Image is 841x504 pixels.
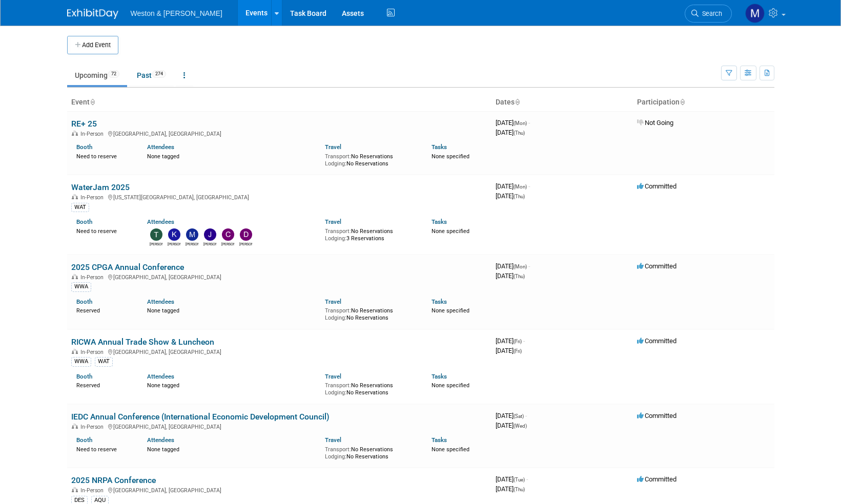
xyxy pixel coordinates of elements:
span: - [526,475,528,483]
img: Jason Gillespie [204,228,216,241]
span: [DATE] [496,262,530,270]
a: Booth [76,298,92,305]
div: No Reservations No Reservations [325,444,416,460]
th: Event [67,94,491,111]
div: [US_STATE][GEOGRAPHIC_DATA], [GEOGRAPHIC_DATA] [71,193,487,201]
span: Lodging: [325,453,346,460]
img: ExhibitDay [67,9,118,19]
a: RICWA Annual Trade Show & Luncheon [71,337,214,347]
a: Travel [325,373,341,380]
div: [GEOGRAPHIC_DATA], [GEOGRAPHIC_DATA] [71,422,487,430]
div: [GEOGRAPHIC_DATA], [GEOGRAPHIC_DATA] [71,129,487,137]
div: WAT [71,203,89,212]
a: Tasks [432,436,447,444]
span: In-Person [80,194,107,201]
span: None specified [432,446,469,453]
span: None specified [432,153,469,160]
span: [DATE] [496,422,527,429]
div: Reserved [76,305,132,314]
span: - [525,412,527,419]
span: (Thu) [514,194,525,199]
span: (Mon) [514,184,527,190]
div: No Reservations No Reservations [325,380,416,396]
span: Not Going [637,119,673,127]
span: In-Person [80,424,107,430]
div: [GEOGRAPHIC_DATA], [GEOGRAPHIC_DATA] [71,272,487,281]
img: In-Person Event [72,424,78,429]
div: Tony Zerilli [150,241,162,247]
a: Travel [325,298,341,305]
span: [DATE] [496,182,530,190]
a: Sort by Event Name [90,98,95,106]
a: 2025 NRPA Conference [71,475,156,485]
a: WaterJam 2025 [71,182,130,192]
span: In-Person [80,487,107,494]
span: Committed [637,412,676,419]
span: Lodging: [325,235,346,242]
a: RE+ 25 [71,119,97,129]
span: Committed [637,475,676,483]
button: Add Event [67,36,118,54]
th: Dates [491,94,633,111]
a: Travel [325,143,341,151]
span: Transport: [325,153,351,160]
img: Tony Zerilli [150,228,162,241]
div: Kevin MacKinnon [168,241,180,247]
span: Lodging: [325,389,346,396]
a: Booth [76,218,92,225]
div: [GEOGRAPHIC_DATA], [GEOGRAPHIC_DATA] [71,486,487,494]
a: Sort by Participation Type [680,98,685,106]
a: Sort by Start Date [515,98,520,106]
div: Reserved [76,380,132,389]
span: (Fri) [514,348,522,354]
a: Upcoming72 [67,66,127,85]
div: Charles Gant [221,241,234,247]
span: Committed [637,337,676,345]
span: - [528,182,530,190]
span: [DATE] [496,272,525,280]
span: [DATE] [496,347,522,354]
div: WWA [71,282,91,291]
a: Travel [325,218,341,225]
span: [DATE] [496,412,527,419]
th: Participation [633,94,774,111]
span: (Mon) [514,264,527,269]
span: Transport: [325,228,351,235]
span: None specified [432,307,469,314]
span: Weston & [PERSON_NAME] [131,9,222,17]
span: (Fri) [514,339,522,344]
img: In-Person Event [72,349,78,354]
span: Search [699,10,722,17]
div: No Reservations No Reservations [325,151,416,167]
span: [DATE] [496,485,525,493]
span: (Wed) [514,423,527,429]
span: (Mon) [514,120,527,126]
a: Attendees [147,436,174,444]
a: Booth [76,143,92,151]
span: In-Person [80,131,107,137]
a: Travel [325,436,341,444]
span: [DATE] [496,129,525,136]
span: (Tue) [514,477,525,482]
span: (Sat) [514,413,524,419]
a: Search [685,5,732,23]
span: 72 [108,70,119,78]
a: 2025 CPGA Annual Conference [71,262,184,272]
span: Lodging: [325,314,346,321]
img: Mary Ann Trujillo [745,4,765,23]
span: In-Person [80,274,107,281]
div: None tagged [147,444,317,453]
span: (Thu) [514,487,525,492]
span: (Thu) [514,274,525,279]
div: None tagged [147,380,317,389]
span: Committed [637,262,676,270]
a: Attendees [147,143,174,151]
span: - [523,337,525,345]
a: Attendees [147,298,174,305]
span: - [528,119,530,127]
a: IEDC Annual Conference (International Economic Development Council) [71,412,330,422]
img: Margaret McCarthy [186,228,198,241]
img: David Black [240,228,252,241]
a: Attendees [147,373,174,380]
a: Tasks [432,298,447,305]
